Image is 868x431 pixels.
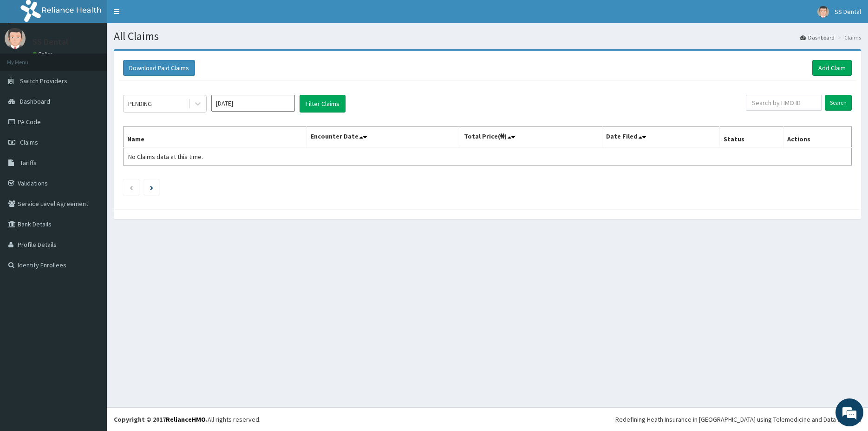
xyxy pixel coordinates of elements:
li: Claims [835,33,861,41]
strong: Copyright © 2017 . [114,415,208,424]
button: Download Paid Claims [123,60,195,76]
a: RelianceHMO [166,415,206,424]
input: Search by HMO ID [746,95,822,111]
span: SS Dental [835,7,861,16]
span: No Claims data at this time. [128,153,203,161]
img: User Image [5,28,26,49]
span: Dashboard [20,97,50,106]
img: User Image [817,6,829,18]
th: Name [124,127,307,148]
a: Dashboard [800,33,835,41]
span: Switch Providers [20,77,67,85]
th: Date Filed [602,127,720,148]
input: Select Month and Year [211,95,295,112]
footer: All rights reserved. [107,407,868,431]
a: Previous page [129,183,133,192]
span: Claims [20,138,38,146]
div: Redefining Heath Insurance in [GEOGRAPHIC_DATA] using Telemedicine and Data Science! [615,415,861,424]
button: Filter Claims [300,95,346,113]
th: Actions [783,127,851,148]
th: Status [720,127,783,148]
th: Encounter Date [307,127,460,148]
input: Search [825,95,852,111]
p: SS Dental [33,38,68,46]
th: Total Price(₦) [460,127,602,148]
span: Tariffs [20,159,37,167]
div: PENDING [128,99,152,108]
a: Add Claim [812,60,852,76]
a: Online [33,51,55,57]
h1: All Claims [114,30,861,42]
a: Next page [150,183,153,192]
